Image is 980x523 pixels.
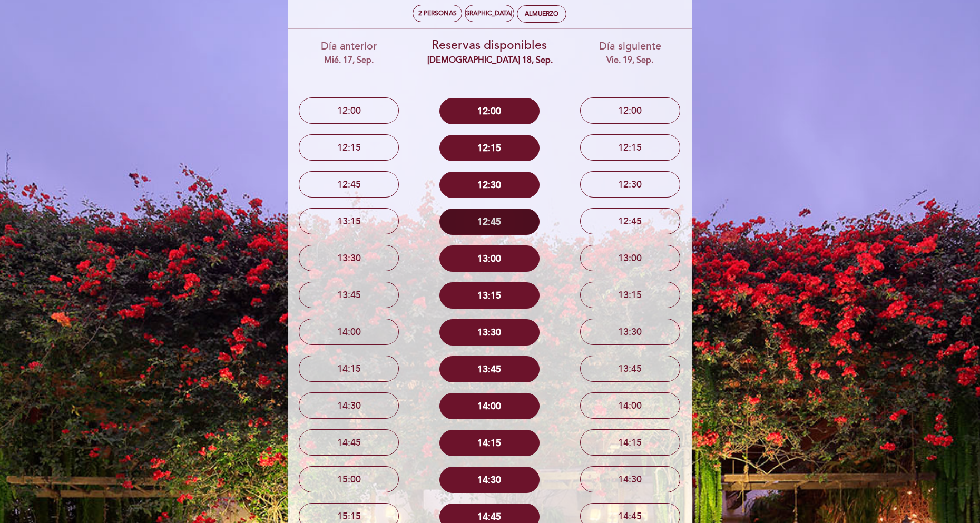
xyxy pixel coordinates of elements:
[567,39,692,66] div: Día siguiente
[580,171,680,198] button: 12:30
[299,282,399,308] button: 13:45
[299,319,399,345] button: 14:00
[439,245,540,272] button: 13:00
[287,39,411,66] div: Día anterior
[439,319,540,346] button: 13:30
[287,54,411,66] div: mié. 17, sep.
[299,466,399,492] button: 15:00
[439,356,540,382] button: 13:45
[439,282,540,309] button: 13:15
[580,319,680,345] button: 13:30
[299,134,399,161] button: 12:15
[299,97,399,124] button: 12:00
[580,245,680,271] button: 13:00
[299,171,399,198] button: 12:45
[299,392,399,419] button: 14:30
[439,172,540,198] button: 12:30
[567,54,692,66] div: vie. 19, sep.
[418,9,457,17] span: 2 personas
[299,245,399,271] button: 13:30
[299,208,399,234] button: 13:15
[525,10,558,18] div: Almuerzo
[439,135,540,161] button: 12:15
[580,356,680,382] button: 13:45
[299,429,399,456] button: 14:45
[444,9,536,17] div: [DEMOGRAPHIC_DATA] 18, sep.
[580,429,680,456] button: 14:15
[439,98,540,124] button: 12:00
[427,37,552,66] div: Reservas disponibles
[439,209,540,235] button: 12:45
[439,430,540,456] button: 14:15
[299,356,399,382] button: 14:15
[580,466,680,492] button: 14:30
[580,134,680,161] button: 12:15
[580,97,680,124] button: 12:00
[439,393,540,419] button: 14:00
[580,282,680,308] button: 13:15
[439,467,540,493] button: 14:30
[427,54,552,66] div: [DEMOGRAPHIC_DATA] 18, sep.
[580,208,680,234] button: 12:45
[580,392,680,419] button: 14:00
